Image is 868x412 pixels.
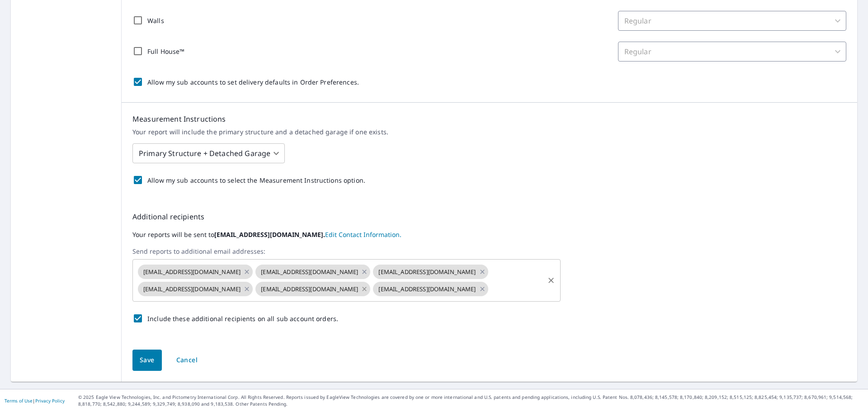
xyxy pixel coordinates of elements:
[147,77,359,87] p: Allow my sub accounts to set delivery defaults in Order Preferences.
[138,285,246,294] span: [EMAIL_ADDRESS][DOMAIN_NAME]
[35,398,65,404] a: Privacy Policy
[147,175,365,185] p: Allow my sub accounts to select the Measurement Instructions option.
[78,394,863,407] p: © 2025 Eagle View Technologies, Inc. and Pictometry International Corp. All Rights Reserved. Repo...
[255,282,370,296] div: [EMAIL_ADDRESS][DOMAIN_NAME]
[138,265,253,279] div: [EMAIL_ADDRESS][DOMAIN_NAME]
[618,42,846,62] div: Regular
[5,398,65,403] p: |
[5,398,33,404] a: Terms of Use
[132,128,846,136] p: Your report will include the primary structure and a detached garage if one exists.
[132,114,846,124] p: Measurement Instructions
[176,355,198,366] span: Cancel
[132,229,846,240] label: Your reports will be sent to
[255,265,370,279] div: [EMAIL_ADDRESS][DOMAIN_NAME]
[132,247,846,256] label: Send reports to additional email addresses:
[147,16,164,25] p: Walls
[373,268,481,276] span: [EMAIL_ADDRESS][DOMAIN_NAME]
[169,350,205,371] button: Cancel
[138,268,246,276] span: [EMAIL_ADDRESS][DOMAIN_NAME]
[132,211,846,222] p: Additional recipients
[214,230,325,239] b: [EMAIL_ADDRESS][DOMAIN_NAME].
[373,282,488,296] div: [EMAIL_ADDRESS][DOMAIN_NAME]
[132,141,285,166] div: Primary Structure + Detached Garage
[138,282,253,296] div: [EMAIL_ADDRESS][DOMAIN_NAME]
[618,11,846,31] div: Regular
[545,274,557,287] button: Clear
[147,47,184,56] p: Full House™
[373,265,488,279] div: [EMAIL_ADDRESS][DOMAIN_NAME]
[373,285,481,294] span: [EMAIL_ADDRESS][DOMAIN_NAME]
[140,355,155,366] span: Save
[132,350,162,371] button: Save
[255,268,363,276] span: [EMAIL_ADDRESS][DOMAIN_NAME]
[255,285,363,294] span: [EMAIL_ADDRESS][DOMAIN_NAME]
[147,314,338,323] p: Include these additional recipients on all sub account orders.
[325,230,401,239] a: EditContactInfo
